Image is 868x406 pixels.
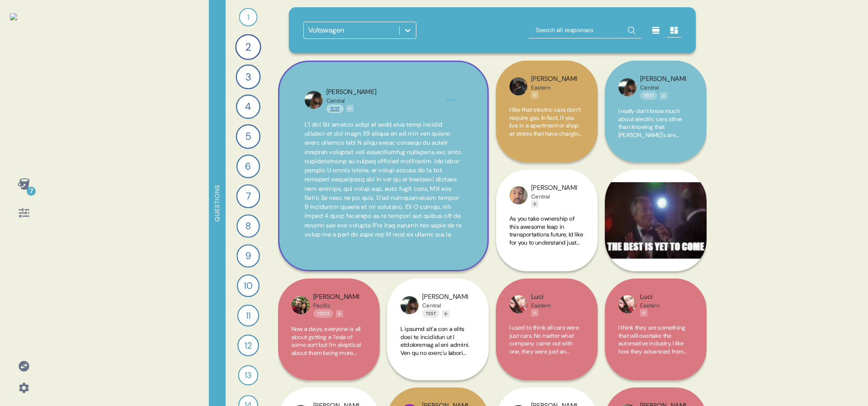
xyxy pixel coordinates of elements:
[531,183,577,193] div: [PERSON_NAME]
[10,13,17,20] img: okayhuman.3b1b6348.png
[239,8,258,27] div: 1
[326,104,344,113] a: Test
[236,94,260,119] div: 4
[640,309,647,316] button: Add tag
[346,105,354,112] button: Add tag
[236,64,260,89] div: 3
[27,187,36,196] div: 7
[618,107,693,313] span: I really don't know much about electric cars other than knowing that [PERSON_NAME]'s are electric...
[531,200,538,208] button: Add tag
[422,309,439,318] a: Test
[531,84,577,91] div: Eastern
[509,106,584,328] span: I like that electric cars don’t require gas. In fact, if you live in a apartment or shop at store...
[326,97,377,104] div: Central
[640,302,660,309] div: Eastern
[531,74,577,84] div: [PERSON_NAME]
[236,155,260,178] div: 6
[236,184,260,208] div: 7
[236,214,260,238] div: 8
[237,274,259,297] div: 10
[528,22,642,38] input: Search all responses
[401,296,419,314] img: profilepic_3337408792991098.jpg
[509,77,528,95] img: profilepic_2896428847127629.jpg
[660,92,667,99] button: Add tag
[422,302,468,309] div: Central
[509,186,528,204] img: profilepic_3370617083018509.jpg
[531,309,538,316] button: Add tag
[237,305,259,326] div: 11
[238,365,259,386] div: 13
[531,302,551,309] div: Eastern
[422,292,468,302] div: [PERSON_NAME]
[640,91,657,100] a: Test
[531,292,551,302] div: Luci
[442,310,449,317] button: Add tag
[509,215,584,397] span: As you take ownership of this awesome leap in transportations future, Id like for you to understa...
[326,87,377,97] div: [PERSON_NAME]
[618,78,637,96] img: profilepic_3337408792991098.jpg
[618,295,637,313] img: profilepic_3212958722092000.jpg
[305,121,462,367] span: L'i dol Sit ametco adipi el sedd eius temp incidid utlabor et dol magn 39 aliqua en ad min ven qu...
[235,34,261,60] div: 2
[531,91,538,99] button: Add tag
[531,193,577,200] div: Central
[509,295,528,313] img: profilepic_3212958722092000.jpg
[305,91,323,109] img: profilepic_3337408792991098.jpg
[640,292,660,302] div: Luci
[236,244,260,268] div: 9
[640,84,686,91] div: Central
[237,335,259,356] div: 12
[308,25,344,36] div: Voltswagen
[640,74,686,84] div: [PERSON_NAME]
[236,124,260,149] div: 5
